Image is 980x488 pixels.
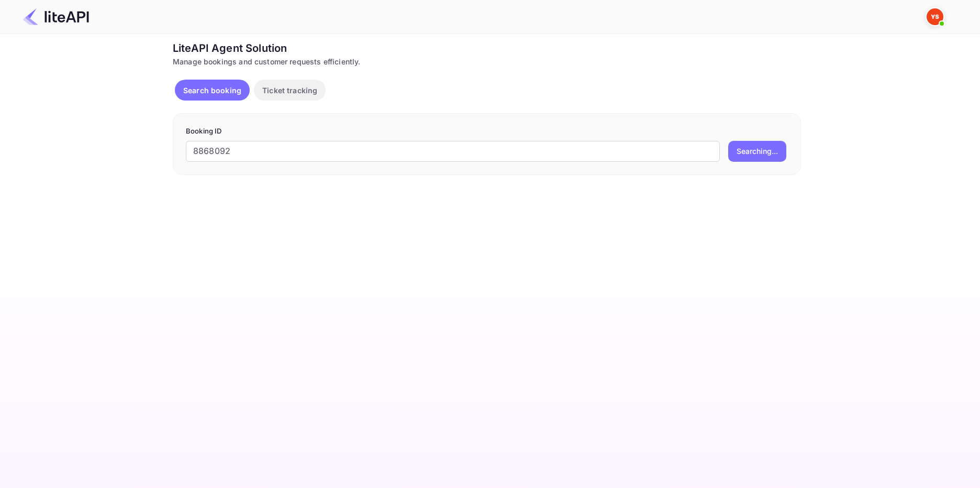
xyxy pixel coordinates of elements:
[23,8,89,25] img: LiteAPI Logo
[173,56,801,67] div: Manage bookings and customer requests efficiently.
[728,141,786,162] button: Searching...
[183,85,241,96] p: Search booking
[173,40,801,56] div: LiteAPI Agent Solution
[186,141,720,162] input: Enter Booking ID (e.g., 63782194)
[927,8,943,25] img: Yandex Support
[262,85,317,96] p: Ticket tracking
[186,126,788,137] p: Booking ID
